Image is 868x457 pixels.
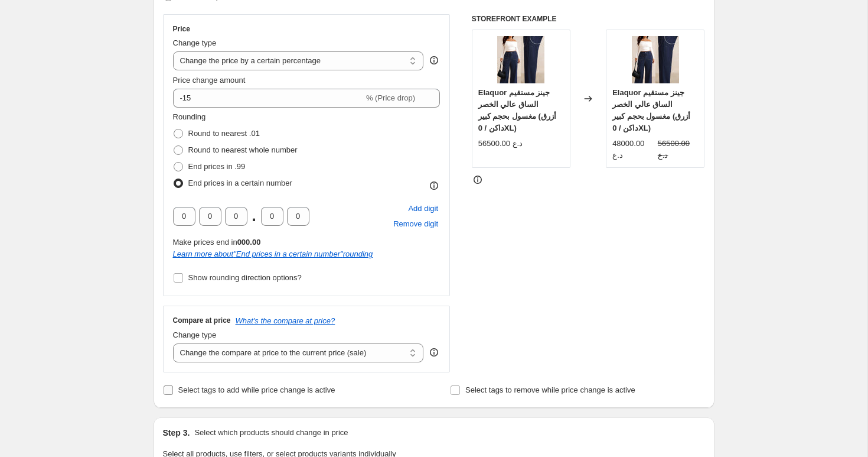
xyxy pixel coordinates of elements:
span: Elaquor جينز مستقيم الساق عالي الخصر مغسول بحجم كبير (أزرق داكن / 0XL) [478,88,556,132]
input: ﹡ [173,207,195,226]
h6: STOREFRONT EXAMPLE [472,14,705,24]
b: 000.00 [237,238,261,247]
input: ﹡ [199,207,221,226]
img: 175612605869ecc69ed69ec4ea8243fb498ef4279e_80x.jpg [497,36,544,83]
span: . [251,207,257,226]
img: 175612605869ecc69ed69ec4ea8243fb498ef4279e_80x.jpg [632,36,679,83]
span: Show rounding direction options? [188,273,302,282]
input: ﹡ [261,207,283,226]
span: Add digit [408,203,438,215]
span: % (Price drop) [366,93,415,102]
span: Make prices end in [173,238,261,247]
span: Remove digit [393,218,438,230]
span: End prices in a certain number [188,179,292,187]
span: Change type [173,330,217,339]
strike: 56500.00 د.ع [658,138,699,161]
button: What's the compare at price? [236,316,335,325]
input: -15 [173,89,364,108]
div: 48000.00 د.ع [612,138,653,161]
div: help [428,54,440,66]
h2: Step 3. [163,427,190,439]
div: help [428,346,440,358]
p: Select which products should change in price [194,427,348,439]
input: ﹡ [287,207,309,226]
a: Learn more about"End prices in a certain number"rounding [173,249,373,258]
h3: Compare at price [173,316,231,325]
button: Add placeholder [406,201,440,216]
span: Round to nearest whole number [188,145,298,154]
span: Select tags to remove while price change is active [465,385,635,394]
button: Remove placeholder [391,216,440,232]
input: ﹡ [225,207,247,226]
span: End prices in .99 [188,162,246,171]
span: Rounding [173,112,206,121]
span: Price change amount [173,76,246,85]
i: Learn more about " End prices in a certain number " rounding [173,249,373,258]
h3: Price [173,24,190,34]
span: Select tags to add while price change is active [178,385,335,394]
div: 56500.00 د.ع [478,138,523,150]
span: Round to nearest .01 [188,129,260,138]
span: Change type [173,38,217,47]
span: Elaquor جينز مستقيم الساق عالي الخصر مغسول بحجم كبير (أزرق داكن / 0XL) [612,88,690,132]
